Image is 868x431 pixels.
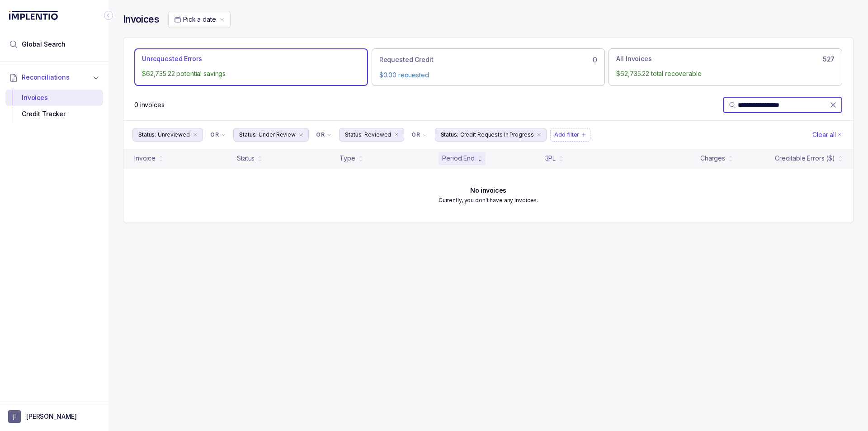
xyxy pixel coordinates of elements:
[168,11,231,28] button: Date Range Picker
[411,131,420,138] p: OR
[210,131,219,138] p: OR
[237,154,255,163] div: Status
[134,154,156,163] div: Invoice
[442,154,475,163] div: Period End
[823,56,835,63] h6: 527
[8,410,21,423] span: User initials
[460,130,534,139] p: Credit Requests In Progress
[5,88,103,124] div: Reconciliations
[134,100,165,109] p: 0 invoices
[364,130,391,139] p: Reviewed
[132,128,203,142] button: Filter Chip Unreviewed
[408,128,431,141] button: Filter Chip Connector undefined
[435,128,547,142] button: Filter Chip Credit Requests In Progress
[138,130,156,139] p: Status:
[700,154,725,163] div: Charges
[142,54,202,63] p: Unrequested Errors
[812,130,836,139] p: Clear all
[379,55,434,64] p: Requested Credit
[616,69,835,78] p: $62,735.22 total recoverable
[441,130,458,139] p: Status:
[8,410,100,423] button: User initials[PERSON_NAME]
[103,10,114,21] div: Collapse Icon
[811,128,844,142] button: Clear Filters
[192,131,199,138] div: remove content
[379,71,598,80] p: $0.00 requested
[22,40,66,49] span: Global Search
[158,130,190,139] p: Unreviewed
[316,131,332,138] li: Filter Chip Connector undefined
[535,131,542,138] div: remove content
[297,131,305,138] div: remove content
[379,54,598,65] div: 0
[616,54,651,63] p: All Invoices
[210,131,226,138] li: Filter Chip Connector undefined
[123,13,159,26] h4: Invoices
[174,15,216,24] search: Date Range Picker
[554,130,579,139] p: Add filter
[439,196,538,205] p: Currently, you don't have any invoices.
[134,100,165,109] div: Remaining page entries
[239,130,257,139] p: Status:
[345,130,363,139] p: Status:
[411,131,427,138] li: Filter Chip Connector undefined
[470,187,506,194] h6: No invoices
[183,15,216,23] span: Pick a date
[207,128,230,141] button: Filter Chip Connector undefined
[5,67,103,87] button: Reconciliations
[550,128,590,142] button: Filter Chip Add filter
[775,154,835,163] div: Creditable Errors ($)
[316,131,325,138] p: OR
[22,73,70,82] span: Reconciliations
[339,128,404,142] button: Filter Chip Reviewed
[233,128,309,142] button: Filter Chip Under Review
[312,128,335,141] button: Filter Chip Connector undefined
[393,131,400,138] div: remove content
[132,128,811,142] ul: Filter Group
[134,48,842,85] ul: Action Tab Group
[259,130,296,139] p: Under Review
[340,154,355,163] div: Type
[13,90,96,106] div: Invoices
[142,69,360,78] p: $62,735.22 potential savings
[26,412,77,421] p: [PERSON_NAME]
[545,154,556,163] div: 3PL
[13,106,96,122] div: Credit Tracker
